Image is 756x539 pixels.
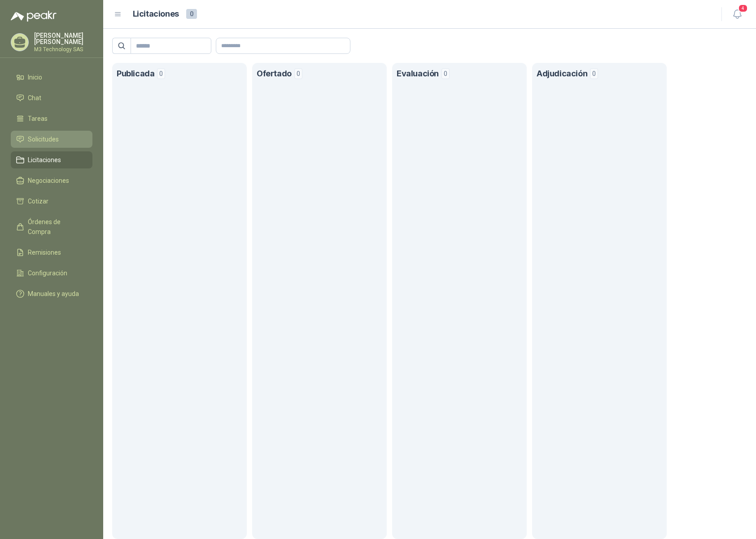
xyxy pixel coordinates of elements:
[28,114,48,124] span: Tareas
[257,67,292,80] h1: Ofertado
[11,285,92,302] a: Manuales y ayuda
[28,176,69,186] span: Negociaciones
[11,89,92,106] a: Chat
[294,68,302,79] span: 0
[186,9,197,19] span: 0
[11,151,92,168] a: Licitaciones
[28,155,61,165] span: Licitaciones
[729,6,745,22] button: 4
[11,244,92,261] a: Remisiones
[11,172,92,189] a: Negociaciones
[441,68,450,79] span: 0
[11,11,57,22] img: Logo peakr
[397,67,439,80] h1: Evaluación
[28,217,84,237] span: Órdenes de Compra
[537,67,587,80] h1: Adjudicación
[11,131,92,148] a: Solicitudes
[28,93,41,103] span: Chat
[11,193,92,210] a: Cotizar
[28,289,79,299] span: Manuales y ayuda
[738,4,748,13] span: 4
[11,265,92,282] a: Configuración
[11,69,92,86] a: Inicio
[28,268,67,278] span: Configuración
[117,67,154,80] h1: Publicada
[133,8,179,21] h1: Licitaciones
[590,68,598,79] span: 0
[157,68,165,79] span: 0
[28,134,59,144] span: Solicitudes
[28,196,48,206] span: Cotizar
[28,72,42,82] span: Inicio
[11,213,92,240] a: Órdenes de Compra
[34,32,92,45] p: [PERSON_NAME] [PERSON_NAME]
[34,47,92,52] p: M3 Technology SAS
[11,110,92,127] a: Tareas
[28,247,61,257] span: Remisiones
